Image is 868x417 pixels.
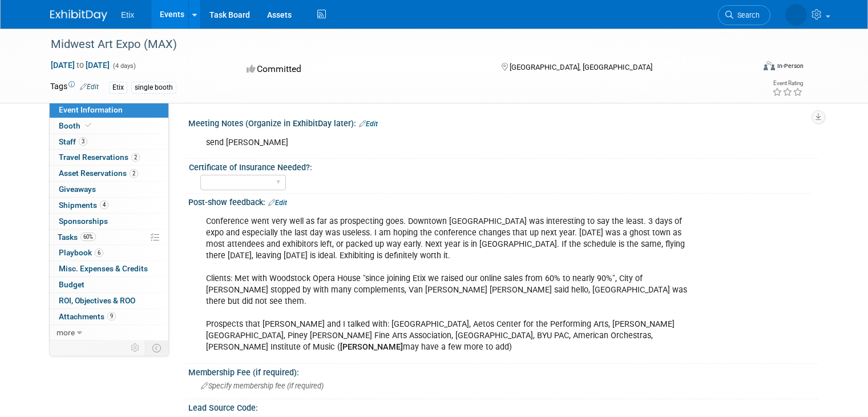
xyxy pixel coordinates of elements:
[201,382,324,390] span: Specify membership fee (if required)
[50,293,168,308] a: ROI, Objectives & ROO
[47,34,740,55] div: Midwest Art Expo (MAX)
[198,210,696,359] div: Conference went very well as far as prospecting goes. Downtown [GEOGRAPHIC_DATA] was interesting ...
[188,399,818,414] div: Lead Source Code:
[50,230,168,245] a: Tasks60%
[50,309,168,324] a: Attachments9
[785,4,807,26] img: Case DeBusk
[59,248,103,257] span: Playbook
[50,182,168,197] a: Giveaways
[79,137,87,146] span: 3
[50,277,168,292] a: Budget
[188,194,818,209] div: Post-show feedback:
[188,115,818,130] div: Meeting Notes (Organize in ExhibitDay later):
[50,102,168,118] a: Event Information
[189,159,813,173] div: Certificate of Insurance Needed?:
[59,185,96,194] span: Giveaways
[86,122,91,129] i: Booth reservation complete
[80,83,99,91] a: Edit
[718,5,770,25] a: Search
[50,10,107,21] img: ExhibitDay
[340,342,403,352] b: [PERSON_NAME]
[50,325,168,340] a: more
[107,312,116,320] span: 9
[121,10,134,19] span: Etix
[692,59,804,77] div: Event Format
[59,280,84,289] span: Budget
[50,134,168,150] a: Staff3
[131,153,140,162] span: 2
[59,121,94,130] span: Booth
[59,105,123,114] span: Event Information
[130,169,138,178] span: 2
[59,312,116,321] span: Attachments
[50,118,168,134] a: Booth
[109,82,127,94] div: Etix
[50,60,110,70] span: [DATE] [DATE]
[59,216,108,226] span: Sponsorships
[359,120,378,128] a: Edit
[268,199,287,207] a: Edit
[59,169,138,178] span: Asset Reservations
[50,81,99,94] td: Tags
[243,59,483,79] div: Committed
[80,232,96,241] span: 60%
[510,63,652,71] span: [GEOGRAPHIC_DATA], [GEOGRAPHIC_DATA]
[733,11,760,19] span: Search
[100,201,108,209] span: 4
[50,261,168,276] a: Misc. Expenses & Credits
[50,166,168,181] a: Asset Reservations2
[126,340,146,355] td: Personalize Event Tab Strip
[112,62,136,70] span: (4 days)
[59,201,108,210] span: Shipments
[777,62,804,70] div: In-Person
[198,131,696,154] div: send [PERSON_NAME]
[50,198,168,213] a: Shipments4
[146,340,169,355] td: Toggle Event Tabs
[764,61,775,70] img: Format-Inperson.png
[772,81,803,86] div: Event Rating
[50,150,168,165] a: Travel Reservations2
[59,296,135,305] span: ROI, Objectives & ROO
[50,214,168,229] a: Sponsorships
[59,137,87,146] span: Staff
[58,232,96,242] span: Tasks
[56,328,75,337] span: more
[188,364,818,378] div: Membership Fee (if required):
[59,264,148,273] span: Misc. Expenses & Credits
[50,245,168,260] a: Playbook6
[131,82,176,94] div: single booth
[75,61,86,70] span: to
[59,153,140,162] span: Travel Reservations
[95,248,103,257] span: 6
